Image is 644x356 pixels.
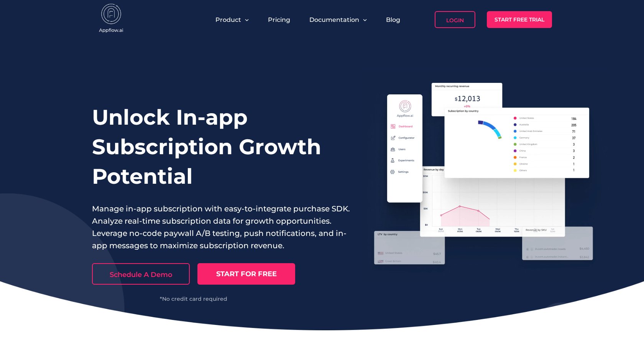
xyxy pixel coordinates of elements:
div: *No credit card required [92,296,295,302]
a: Schedule A Demo [92,263,190,285]
h1: Unlock In-app Subscription Growth Potential [92,102,350,191]
a: START FOR FREE [197,263,295,285]
p: Manage in-app subscription with easy-to-integrate purchase SDK. Analyze real-time subscription da... [92,203,350,252]
button: Product [215,16,249,23]
a: Start Free Trial [487,11,552,28]
a: Login [435,11,475,28]
img: appflow.ai-logo [92,4,130,35]
span: Documentation [309,16,359,23]
a: Pricing [268,16,290,23]
a: Blog [386,16,400,23]
span: Product [215,16,241,23]
button: Documentation [309,16,367,23]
